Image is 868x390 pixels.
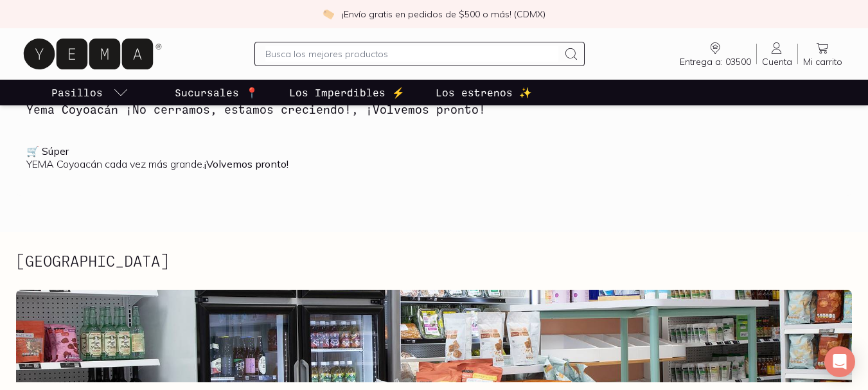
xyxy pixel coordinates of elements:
b: 🛒 Súper [26,145,69,157]
span: Mi carrito [803,56,842,67]
a: Sucursales 📍 [172,80,261,105]
p: Sucursales 📍 [175,85,258,100]
div: Open Intercom Messenger [824,346,855,377]
a: Cuenta [757,40,797,67]
a: Los Imperdibles ⚡️ [287,80,407,105]
p: ¡Envío gratis en pedidos de $500 o más! (CDMX) [342,8,545,21]
p: Pasillos [51,85,103,100]
h2: [GEOGRAPHIC_DATA] [16,253,169,269]
a: Entrega a: 03500 [675,40,756,67]
p: Los estrenos ✨ [436,85,532,100]
a: Mi carrito [798,40,847,67]
span: Cuenta [762,56,792,67]
span: Entrega a: 03500 [680,56,751,67]
input: Busca los mejores productos [265,46,559,62]
h3: Yema Coyoacán ¡No cerramos, estamos creciendo!, ¡Volvemos pronto! [26,101,842,118]
a: Los estrenos ✨ [433,80,535,105]
b: ¡Volvemos pronto! [204,157,288,170]
a: pasillo-todos-link [49,80,131,105]
img: Escandón [16,290,852,382]
img: check [323,8,334,20]
p: Los Imperdibles ⚡️ [289,85,405,100]
p: YEMA Coyoacán cada vez más grande. [26,145,842,170]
